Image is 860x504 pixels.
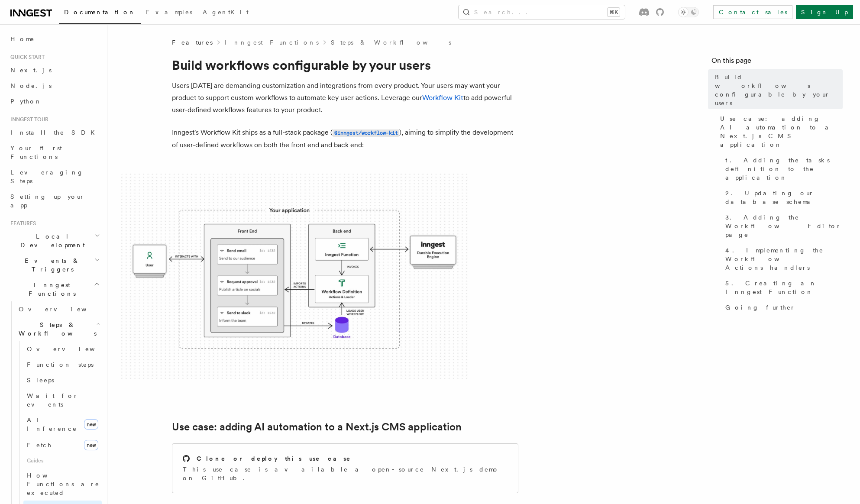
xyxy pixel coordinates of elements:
span: 4. Implementing the Workflow Actions handlers [725,246,843,272]
a: Sign Up [796,5,853,19]
span: Use case: adding AI automation to a Next.js CMS application [720,114,843,149]
span: Install the SDK [10,129,100,136]
a: Going further [722,300,843,315]
a: Fetchnew [23,436,102,454]
a: How Functions are executed [23,468,102,501]
span: new [84,419,98,430]
kbd: ⌘K [608,8,620,16]
span: Next.js [10,67,52,74]
a: Python [7,94,102,109]
span: Python [10,98,42,105]
a: AgentKit [197,3,254,23]
a: 1. Adding the tasks definition to the application [722,152,843,185]
a: 5. Creating an Inngest Function [722,275,843,300]
p: Inngest's Workflow Kit ships as a full-stack package ( ), aiming to simplify the development of u... [172,126,518,151]
a: Next.js [7,62,102,78]
h1: Build workflows configurable by your users [172,57,518,73]
a: Build workflows configurable by your users [711,69,843,111]
span: new [84,440,98,450]
button: Steps & Workflows [15,317,102,341]
img: The Workflow Kit provides a Workflow Engine to compose workflow actions on the back end and a set... [121,174,468,381]
a: Leveraging Steps [7,165,102,189]
a: Home [7,31,102,47]
span: Sleeps [27,377,54,384]
span: Function steps [27,361,94,368]
span: Events & Triggers [7,256,94,274]
a: Documentation [59,3,141,24]
span: 2. Updating our database schema [725,189,843,206]
span: Fetch [27,442,52,449]
span: Build workflows configurable by your users [715,73,843,107]
a: Workflow Kit [422,94,463,102]
button: Search...⌘K [459,5,625,19]
span: Guides [23,454,102,468]
a: Your first Functions [7,140,102,165]
span: Steps & Workflows [15,320,97,338]
span: How Functions are executed [27,472,100,496]
a: Overview [15,301,102,317]
button: Local Development [7,229,102,253]
a: Node.js [7,78,102,94]
a: Use case: adding AI automation to a Next.js CMS application [172,421,462,433]
a: 2. Updating our database schema [722,185,843,210]
span: AgentKit [203,9,249,16]
span: Documentation [64,9,136,16]
a: @inngest/workflow-kit [333,128,399,136]
span: Your first Functions [10,145,62,160]
a: Contact sales [713,5,792,19]
a: Wait for events [23,388,102,412]
code: @inngest/workflow-kit [333,129,399,137]
a: 3. Adding the Workflow Editor page [722,210,843,242]
span: Inngest Functions [7,281,94,298]
span: AI Inference [27,417,77,432]
a: Examples [141,3,197,23]
span: Node.js [10,82,52,89]
a: Use case: adding AI automation to a Next.js CMS application [717,111,843,152]
p: Users [DATE] are demanding customization and integrations from every product. Your users may want... [172,80,518,116]
span: Examples [146,9,192,16]
span: Going further [725,303,795,312]
a: Steps & Workflows [331,38,451,47]
button: Toggle dark mode [678,7,699,17]
a: Sleeps [23,372,102,388]
a: Function steps [23,357,102,372]
span: Setting up your app [10,193,85,209]
button: Events & Triggers [7,253,102,277]
span: Local Development [7,232,94,249]
span: Home [10,35,35,43]
a: 4. Implementing the Workflow Actions handlers [722,242,843,275]
span: Features [7,220,36,227]
span: Quick start [7,54,45,61]
a: AI Inferencenew [23,412,102,436]
span: Overview [27,346,116,352]
a: Clone or deploy this use caseThis use case is available a open-source Next.js demo on GitHub. [172,443,518,493]
a: Inngest Functions [225,38,319,47]
span: 1. Adding the tasks definition to the application [725,156,843,182]
span: Inngest tour [7,116,48,123]
a: Install the SDK [7,125,102,140]
span: Leveraging Steps [10,169,84,184]
h4: On this page [711,55,843,69]
span: Overview [19,306,108,313]
span: Wait for events [27,392,78,408]
p: This use case is available a open-source Next.js demo on GitHub. [183,465,508,482]
span: Features [172,38,213,47]
a: Overview [23,341,102,357]
button: Inngest Functions [7,277,102,301]
span: 3. Adding the Workflow Editor page [725,213,843,239]
h2: Clone or deploy this use case [197,454,351,463]
span: 5. Creating an Inngest Function [725,279,843,296]
a: Setting up your app [7,189,102,213]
